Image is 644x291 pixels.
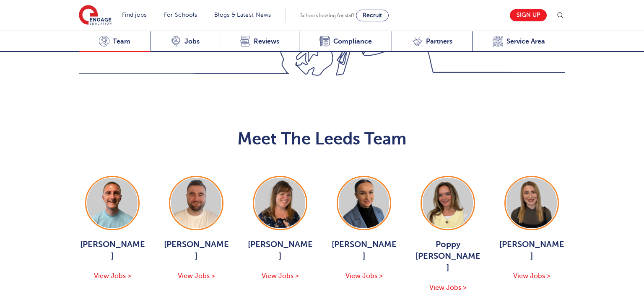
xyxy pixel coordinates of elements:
span: [PERSON_NAME] [163,239,230,262]
span: Partners [426,37,452,46]
img: Chris Rushton [171,178,221,228]
span: View Jobs > [345,272,383,280]
a: [PERSON_NAME] View Jobs > [79,176,146,281]
span: Team [113,37,130,46]
span: [PERSON_NAME] [79,239,146,262]
a: Sign up [510,9,547,21]
img: George Dignam [87,178,138,228]
img: Engage Education [79,5,112,26]
a: [PERSON_NAME] View Jobs > [498,176,565,281]
img: Poppy Burnside [423,178,473,228]
a: For Schools [164,12,197,18]
span: Reviews [254,37,279,46]
a: [PERSON_NAME] View Jobs > [163,176,230,281]
a: Team [79,31,151,52]
span: Jobs [184,37,200,46]
a: Blogs & Latest News [214,12,271,18]
h2: Meet The Leeds Team [79,129,565,149]
a: Compliance [299,31,392,52]
span: Poppy [PERSON_NAME] [414,239,481,274]
a: Partners [392,31,472,52]
span: Service Area [506,37,545,46]
a: Find jobs [122,12,147,18]
a: Reviews [220,31,299,52]
span: [PERSON_NAME] [498,239,565,262]
img: Layla McCosker [506,178,557,228]
a: Jobs [151,31,220,52]
span: Recruit [363,12,382,18]
span: Schools looking for staff [300,13,354,18]
span: View Jobs > [513,272,551,280]
span: Compliance [333,37,372,46]
a: [PERSON_NAME] View Jobs > [330,176,397,281]
span: [PERSON_NAME] [330,239,397,262]
span: View Jobs > [178,272,215,280]
span: [PERSON_NAME] [247,239,314,262]
img: Joanne Wright [255,178,305,228]
a: Recruit [356,10,389,21]
span: View Jobs > [94,272,131,280]
span: View Jobs > [262,272,299,280]
img: Holly Johnson [339,178,389,228]
a: Service Area [472,31,565,52]
a: [PERSON_NAME] View Jobs > [247,176,314,281]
